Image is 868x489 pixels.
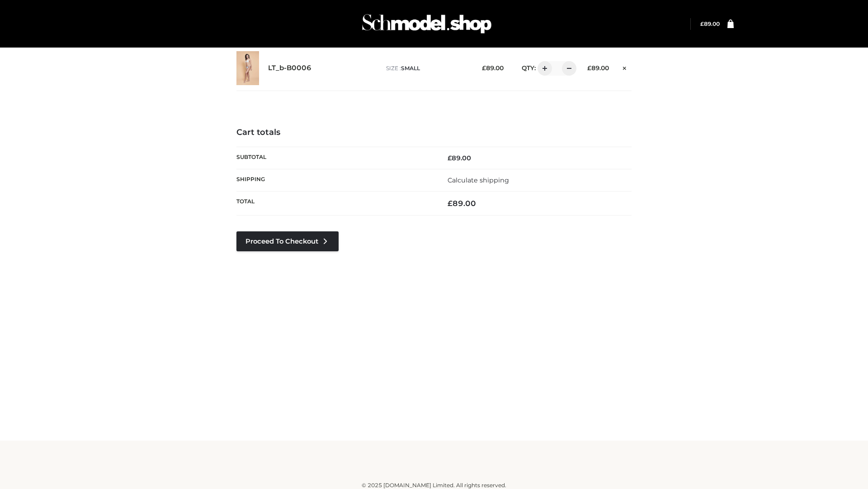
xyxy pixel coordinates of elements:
th: Total [236,192,434,216]
bdi: 89.00 [700,20,720,27]
span: £ [482,64,486,72]
img: Schmodel Admin 964 [359,6,495,42]
bdi: 89.00 [587,64,609,72]
span: £ [448,154,452,162]
th: Subtotal [236,147,434,169]
span: £ [587,64,591,72]
h4: Cart totals [236,128,632,138]
a: LT_b-B0006 [268,64,311,72]
bdi: 89.00 [448,199,476,208]
a: £89.00 [700,20,720,27]
a: Proceed to Checkout [236,231,339,251]
a: Remove this item [618,61,632,73]
bdi: 89.00 [448,154,471,162]
p: size : [386,64,468,72]
span: SMALL [401,65,420,72]
div: QTY: [513,61,573,76]
span: £ [700,20,704,27]
a: Calculate shipping [448,176,509,184]
th: Shipping [236,169,434,191]
span: £ [448,199,453,208]
bdi: 89.00 [482,64,504,72]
